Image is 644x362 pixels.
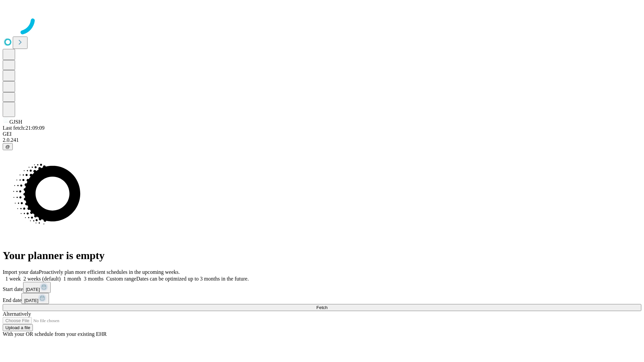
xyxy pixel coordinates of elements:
[3,137,641,143] div: 2.0.241
[84,276,104,282] span: 3 months
[3,249,641,262] h1: Your planner is empty
[3,269,39,275] span: Import your data
[9,119,22,125] span: GJSH
[3,304,641,311] button: Fetch
[23,282,51,293] button: [DATE]
[3,282,641,293] div: Start date
[21,293,49,304] button: [DATE]
[26,287,40,292] span: [DATE]
[63,276,81,282] span: 1 month
[5,144,10,149] span: @
[136,276,249,282] span: Dates can be optimized up to 3 months in the future.
[3,311,31,317] span: Alternatively
[3,125,45,131] span: Last fetch: 21:09:09
[3,331,107,337] span: With your OR schedule from your existing EHR
[316,305,327,310] span: Fetch
[24,298,38,303] span: [DATE]
[3,324,33,331] button: Upload a file
[5,276,21,282] span: 1 week
[106,276,136,282] span: Custom range
[23,276,61,282] span: 2 weeks (default)
[3,143,13,150] button: @
[39,269,180,275] span: Proactively plan more efficient schedules in the upcoming weeks.
[3,293,641,304] div: End date
[3,131,641,137] div: GEI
